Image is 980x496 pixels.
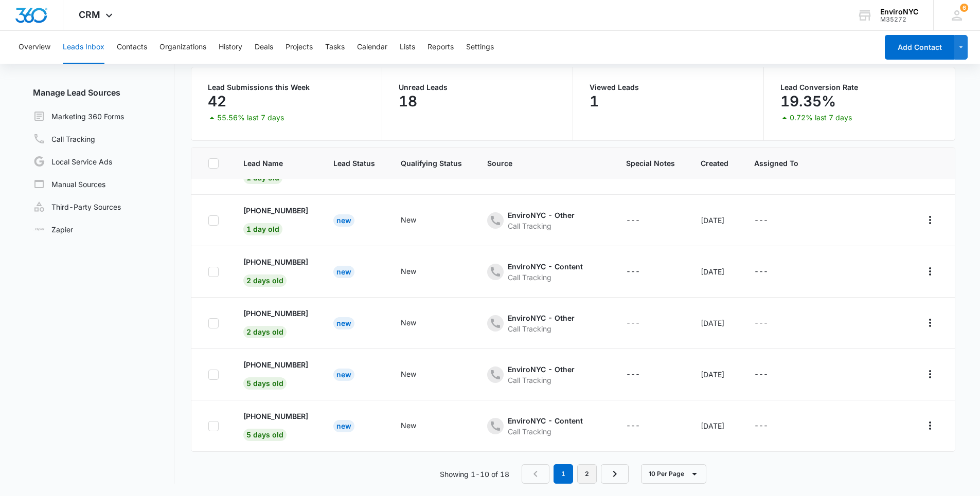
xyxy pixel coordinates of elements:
[401,266,416,277] div: New
[208,93,226,109] p: 42
[159,31,206,64] button: Organizations
[754,369,768,381] div: ---
[19,31,50,64] button: Overview
[401,369,416,379] div: New
[25,86,174,99] h3: Manage Lead Sources
[922,263,938,280] button: Actions
[626,214,640,227] div: ---
[400,31,415,64] button: Lists
[243,326,287,338] span: 2 days old
[286,31,313,64] button: Projects
[754,420,768,432] div: ---
[577,464,597,484] a: Page 2
[33,224,73,235] a: Zapier
[922,315,938,331] button: Actions
[333,317,354,329] div: New
[243,205,309,233] a: [PHONE_NUMBER]1 day old
[701,420,729,431] div: [DATE]
[508,323,575,334] div: Call Tracking
[780,93,836,109] p: 19.35%
[487,364,593,385] div: - - Select to Edit Field
[754,266,768,278] div: ---
[243,158,309,169] span: Lead Name
[243,256,309,285] a: [PHONE_NUMBER]2 days old
[325,31,345,64] button: Tasks
[626,369,658,381] div: - - Select to Edit Field
[626,369,640,381] div: ---
[508,415,583,426] div: EnviroNYC - Content
[626,266,640,278] div: ---
[401,420,435,432] div: - - Select to Edit Field
[333,420,354,432] div: New
[508,426,583,437] div: Call Tracking
[243,308,309,336] a: [PHONE_NUMBER]2 days old
[401,158,462,169] span: Qualifying Status
[554,464,573,484] em: 1
[960,4,968,12] div: notifications count
[626,420,640,432] div: ---
[701,266,729,277] div: [DATE]
[626,317,640,329] div: ---
[243,274,287,287] span: 2 days old
[922,212,938,228] button: Actions
[117,31,147,64] button: Contacts
[701,369,729,380] div: [DATE]
[333,319,354,327] a: New
[243,256,308,267] p: [PHONE_NUMBER]
[401,369,435,381] div: - - Select to Edit Field
[33,110,124,122] a: Marketing 360 Forms
[243,205,308,216] p: [PHONE_NUMBER]
[333,266,354,278] div: New
[626,420,658,432] div: - - Select to Edit Field
[754,369,787,381] div: - - Select to Edit Field
[754,214,768,227] div: ---
[208,84,365,91] p: Lead Submissions this Week
[333,158,376,169] span: Lead Status
[922,366,938,382] button: Actions
[33,155,112,168] a: Local Service Ads
[357,31,387,64] button: Calendar
[885,35,954,60] button: Add Contact
[243,429,287,441] span: 5 days old
[333,369,354,381] div: New
[790,114,852,121] p: 0.72% last 7 days
[243,359,309,388] a: [PHONE_NUMBER]5 days old
[701,158,729,169] span: Created
[63,31,104,64] button: Leads Inbox
[333,421,354,430] a: New
[626,266,658,278] div: - - Select to Edit Field
[243,154,309,182] a: [PHONE_NUMBER]1 day old
[333,216,354,225] a: New
[487,415,601,437] div: - - Select to Edit Field
[243,359,308,370] p: [PHONE_NUMBER]
[401,317,416,328] div: New
[508,210,575,221] div: EnviroNYC - Other
[401,214,416,225] div: New
[701,318,729,328] div: [DATE]
[401,420,416,431] div: New
[243,411,308,421] p: [PHONE_NUMBER]
[466,31,494,64] button: Settings
[754,317,768,329] div: ---
[754,317,787,329] div: - - Select to Edit Field
[590,84,747,91] p: Viewed Leads
[960,4,968,12] span: 6
[754,158,798,169] span: Assigned To
[880,16,918,23] div: account id
[922,417,938,434] button: Actions
[508,261,583,272] div: EnviroNYC - Content
[401,317,435,329] div: - - Select to Edit Field
[33,200,121,213] a: Third-Party Sources
[626,158,676,169] span: Special Notes
[487,313,593,334] div: - - Select to Edit Field
[780,84,938,91] p: Lead Conversion Rate
[508,313,575,323] div: EnviroNYC - Other
[880,8,918,16] div: account name
[219,31,242,64] button: History
[79,9,100,20] span: CRM
[399,93,417,109] p: 18
[641,464,706,484] button: 10 Per Page
[754,266,787,278] div: - - Select to Edit Field
[255,31,273,64] button: Deals
[626,317,658,329] div: - - Select to Edit Field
